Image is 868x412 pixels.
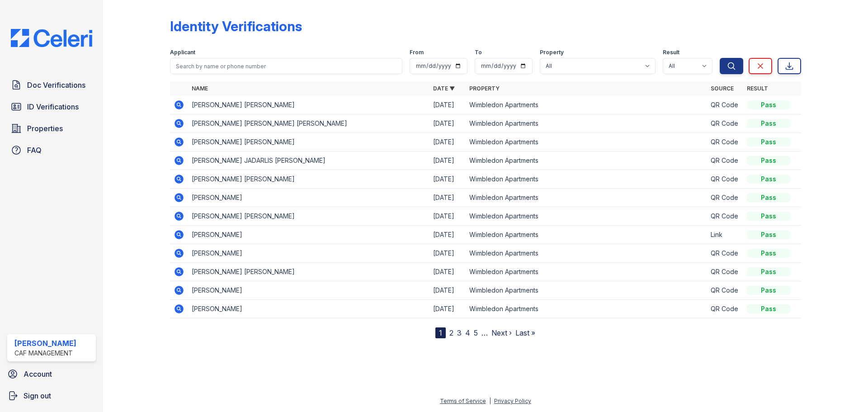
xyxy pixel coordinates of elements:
[747,100,790,109] div: Pass
[466,170,707,189] td: Wimbledon Apartments
[466,189,707,207] td: Wimbledon Apartments
[188,300,429,318] td: [PERSON_NAME]
[188,96,429,114] td: [PERSON_NAME] [PERSON_NAME]
[707,189,743,207] td: QR Code
[170,58,402,74] input: Search by name or phone number
[466,281,707,300] td: Wimbledon Apartments
[27,80,85,90] span: Doc Verifications
[466,300,707,318] td: Wimbledon Apartments
[429,96,466,114] td: [DATE]
[707,207,743,226] td: QR Code
[466,114,707,133] td: Wimbledon Apartments
[4,29,99,47] img: CE_Logo_Blue-a8612792a0a2168367f1c8372b55b34899dd931a85d93a1a3d3e32e68fde9ad4.png
[491,328,512,337] a: Next ›
[747,286,790,295] div: Pass
[27,145,42,156] span: FAQ
[707,300,743,318] td: QR Code
[466,96,707,114] td: Wimbledon Apartments
[707,114,743,133] td: QR Code
[747,249,790,258] div: Pass
[747,85,768,92] a: Result
[466,226,707,244] td: Wimbledon Apartments
[188,133,429,152] td: [PERSON_NAME] [PERSON_NAME]
[707,244,743,263] td: QR Code
[747,212,790,221] div: Pass
[475,49,482,56] label: To
[474,328,478,337] a: 5
[707,170,743,189] td: QR Code
[747,175,790,184] div: Pass
[188,189,429,207] td: [PERSON_NAME]
[747,230,790,239] div: Pass
[24,369,52,379] span: Account
[429,244,466,263] td: [DATE]
[707,263,743,281] td: QR Code
[540,49,564,56] label: Property
[429,300,466,318] td: [DATE]
[466,152,707,170] td: Wimbledon Apartments
[188,226,429,244] td: [PERSON_NAME]
[429,189,466,207] td: [DATE]
[410,49,424,56] label: From
[429,152,466,170] td: [DATE]
[707,281,743,300] td: QR Code
[170,49,195,56] label: Applicant
[429,226,466,244] td: [DATE]
[4,387,99,405] a: Sign out
[429,263,466,281] td: [DATE]
[429,170,466,189] td: [DATE]
[7,119,96,137] a: Properties
[466,207,707,226] td: Wimbledon Apartments
[170,18,302,34] div: Identity Verifications
[469,85,500,92] a: Property
[429,133,466,152] td: [DATE]
[747,119,790,128] div: Pass
[747,137,790,147] div: Pass
[663,49,679,56] label: Result
[27,123,63,134] span: Properties
[192,85,208,92] a: Name
[489,398,491,404] div: |
[27,101,79,112] span: ID Verifications
[4,365,99,383] a: Account
[465,328,470,337] a: 4
[435,327,446,338] div: 1
[188,281,429,300] td: [PERSON_NAME]
[429,207,466,226] td: [DATE]
[707,152,743,170] td: QR Code
[515,328,535,337] a: Last »
[429,281,466,300] td: [DATE]
[747,267,790,276] div: Pass
[429,114,466,133] td: [DATE]
[747,156,790,165] div: Pass
[466,244,707,263] td: Wimbledon Apartments
[188,263,429,281] td: [PERSON_NAME] [PERSON_NAME]
[440,398,486,404] a: Terms of Service
[433,85,455,92] a: Date ▼
[7,141,96,159] a: FAQ
[707,226,743,244] td: Link
[188,207,429,226] td: [PERSON_NAME] [PERSON_NAME]
[747,193,790,202] div: Pass
[188,152,429,170] td: [PERSON_NAME] JADARLIS [PERSON_NAME]
[188,114,429,133] td: [PERSON_NAME] [PERSON_NAME] [PERSON_NAME]
[711,85,734,92] a: Source
[466,133,707,152] td: Wimbledon Apartments
[466,263,707,281] td: Wimbledon Apartments
[707,96,743,114] td: QR Code
[188,244,429,263] td: [PERSON_NAME]
[188,170,429,189] td: [PERSON_NAME] [PERSON_NAME]
[7,76,96,94] a: Doc Verifications
[494,398,531,404] a: Privacy Policy
[707,133,743,152] td: QR Code
[14,338,76,349] div: [PERSON_NAME]
[14,349,76,358] div: CAF Management
[449,328,453,337] a: 2
[457,328,462,337] a: 3
[24,390,51,401] span: Sign out
[481,327,488,338] span: …
[747,304,790,313] div: Pass
[7,98,96,116] a: ID Verifications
